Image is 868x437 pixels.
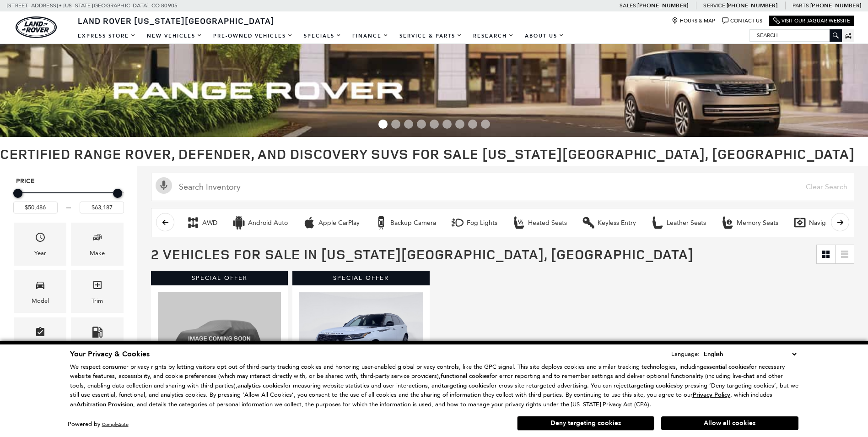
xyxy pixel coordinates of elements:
span: Trim [92,277,103,296]
a: Visit Our Jaguar Website [773,17,850,24]
div: Navigation System [809,219,863,227]
a: [PHONE_NUMBER] [727,2,777,9]
div: Apple CarPlay [302,216,316,229]
div: FueltypeFueltype [71,317,124,360]
a: Research [468,28,519,44]
span: Go to slide 1 [378,120,388,129]
a: Finance [347,28,394,44]
button: Heated SeatsHeated Seats [507,213,572,232]
a: EXPRESS STORE [72,28,141,44]
a: [STREET_ADDRESS] • [US_STATE][GEOGRAPHIC_DATA], CO 80905 [7,2,178,9]
span: Features [35,324,46,343]
span: Model [35,277,46,296]
span: Make [92,229,103,248]
div: Make [90,248,105,258]
h5: Price [16,177,121,186]
p: We respect consumer privacy rights by letting visitors opt out of third-party tracking cookies an... [70,362,798,410]
span: Go to slide 8 [468,120,477,129]
div: Price [13,186,124,213]
span: Go to slide 4 [417,120,426,129]
span: Go to slide 7 [455,120,464,129]
div: Model [32,296,49,306]
img: 2025 Land Rover Range Rover Evoque S [158,292,281,385]
div: Keyless Entry [598,219,636,227]
div: Special Offer [151,271,288,285]
span: Go to slide 3 [404,120,413,129]
strong: essential cookies [703,363,749,371]
a: About Us [519,28,570,44]
div: AWD [202,219,217,227]
div: Powered by [68,421,129,427]
button: Memory SeatsMemory Seats [716,213,783,232]
a: [PHONE_NUMBER] [637,2,688,9]
div: TrimTrim [71,270,124,313]
input: Minimum [13,202,58,213]
button: Deny targeting cookies [517,416,654,431]
div: Backup Camera [374,216,388,229]
div: Backup Camera [390,219,436,227]
div: ModelModel [14,270,66,313]
div: AWD [186,216,200,229]
div: FeaturesFeatures [14,317,66,360]
div: MakeMake [71,223,124,265]
button: Apple CarPlayApple CarPlay [297,213,365,232]
button: Allow all cookies [661,416,798,430]
svg: Click to toggle on voice search [156,177,172,194]
div: Leather Seats [667,219,706,227]
img: 2025 Land Rover Range Rover Velar Dynamic SE [299,292,422,385]
a: ComplyAuto [102,421,129,427]
div: Leather Seats [651,216,664,229]
a: Service & Parts [394,28,468,44]
div: Heated Seats [512,216,526,229]
div: Heated Seats [528,219,567,227]
a: Specials [298,28,347,44]
div: Fog Lights [451,216,464,229]
span: Sales [620,2,636,9]
div: Year [34,248,46,258]
span: Your Privacy & Cookies [70,349,150,359]
a: [PHONE_NUMBER] [810,2,861,9]
div: Android Auto [232,216,246,229]
div: Navigation System [793,216,807,229]
button: Android AutoAndroid Auto [227,213,293,232]
span: Go to slide 6 [442,120,452,129]
input: Search [750,30,841,41]
div: Memory Seats [721,216,734,229]
nav: Main Navigation [72,28,570,44]
span: Service [703,2,725,9]
a: Privacy Policy [693,391,730,398]
div: Keyless Entry [582,216,595,229]
input: Search Inventory [151,173,854,201]
button: scroll right [831,213,849,231]
button: Backup CameraBackup Camera [369,213,441,232]
div: YearYear [14,223,66,265]
span: Go to slide 9 [481,120,490,129]
div: Minimum Price [13,189,22,198]
a: Pre-Owned Vehicles [208,28,298,44]
a: New Vehicles [141,28,208,44]
span: Year [35,229,46,248]
a: Hours & Map [672,17,715,24]
div: Trim [92,296,103,306]
strong: analytics cookies [237,382,283,390]
div: Language: [671,351,700,357]
strong: functional cookies [441,372,490,380]
a: Land Rover [US_STATE][GEOGRAPHIC_DATA] [72,15,280,26]
input: Maximum [80,202,124,213]
strong: targeting cookies [442,382,489,390]
u: Privacy Policy [693,391,730,399]
img: Land Rover [16,16,57,38]
strong: targeting cookies [629,382,676,390]
div: Maximum Price [113,189,122,198]
span: 2 Vehicles for Sale in [US_STATE][GEOGRAPHIC_DATA], [GEOGRAPHIC_DATA] [151,245,694,263]
div: Apple CarPlay [318,219,360,227]
strong: Arbitration Provision [76,400,133,409]
div: Special Offer [292,271,429,285]
a: Contact Us [722,17,762,24]
span: Go to slide 5 [430,120,439,129]
a: land-rover [16,16,57,38]
button: Leather SeatsLeather Seats [646,213,711,232]
button: scroll left [156,213,174,231]
button: Navigation SystemNavigation System [788,213,868,232]
span: Fueltype [92,324,103,343]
